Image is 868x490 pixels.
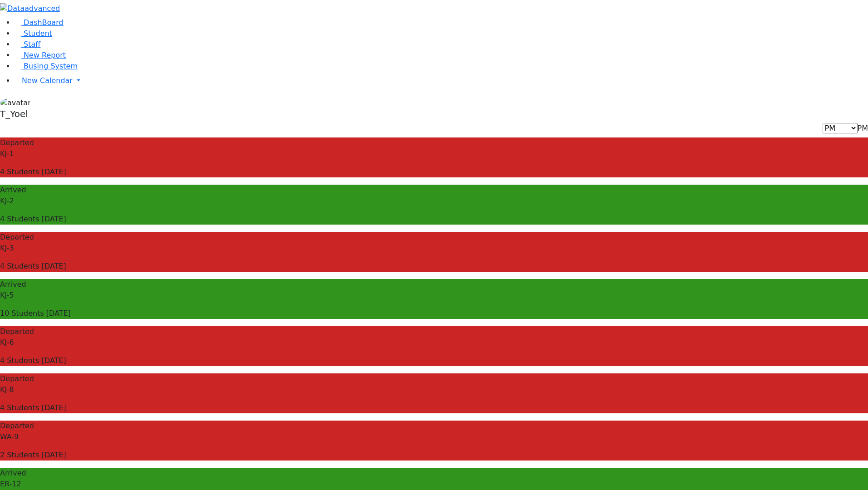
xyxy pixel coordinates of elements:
span: DashBoard [24,18,63,27]
span: PM [858,124,868,132]
a: Busing System [15,62,78,70]
span: Staff [24,40,40,49]
a: New Calendar [15,72,868,90]
a: Staff [15,40,40,49]
span: Busing System [24,62,78,70]
span: New Report [24,51,66,59]
a: Student [15,29,52,38]
a: DashBoard [15,18,63,27]
span: Student [24,29,52,38]
span: New Calendar [22,76,73,85]
a: New Report [15,51,66,59]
